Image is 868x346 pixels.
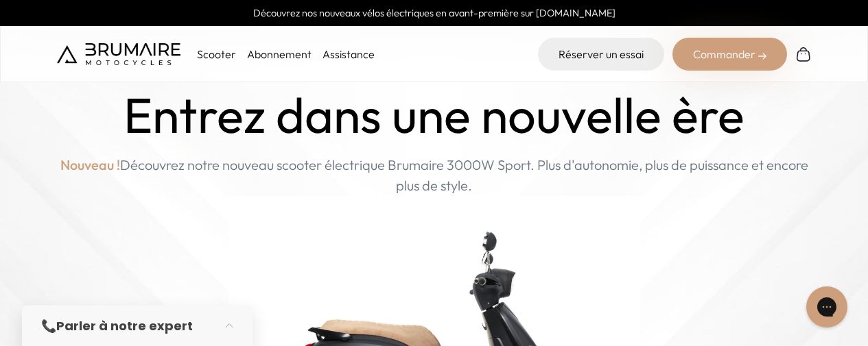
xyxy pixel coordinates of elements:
p: Scooter [197,46,236,62]
img: right-arrow-2.png [758,52,766,60]
span: Nouveau ! [60,155,120,175]
a: Abonnement [247,47,312,61]
div: Commander [672,38,787,71]
h1: Entrez dans une nouvelle ère [124,87,744,144]
a: Réserver un essai [538,38,664,71]
img: Brumaire Motocycles [57,43,180,65]
img: Panier [795,46,812,62]
p: Découvrez notre nouveau scooter électrique Brumaire 3000W Sport. Plus d'autonomie, plus de puissa... [57,155,812,196]
a: Assistance [322,47,375,61]
iframe: Gorgias live chat messenger [799,282,854,332]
